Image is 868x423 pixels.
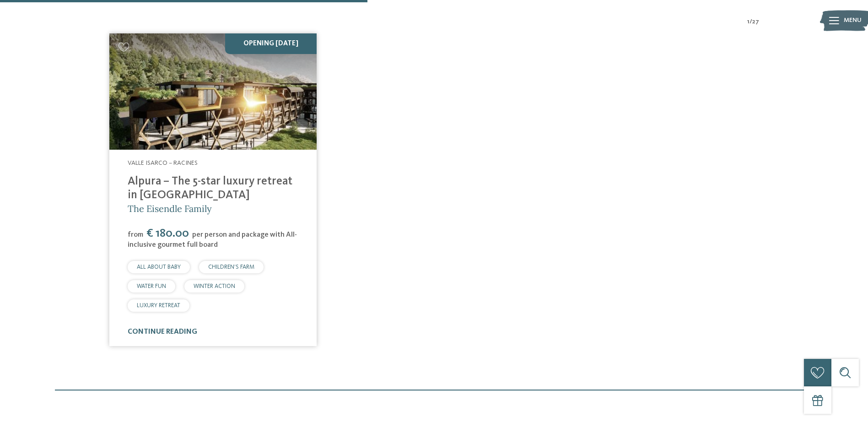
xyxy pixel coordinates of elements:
[747,17,749,27] span: 1
[128,231,297,249] span: per person and package with All-inclusive gourmet full board
[128,160,198,166] span: Valle Isarco – Racines
[137,264,181,270] span: ALL ABOUT BABY
[137,303,180,309] span: LUXURY RETREAT
[137,283,166,289] span: WATER FUN
[109,33,317,150] img: Looking for family hotels? Find the best ones here!
[194,283,235,289] span: WINTER ACTION
[144,228,191,239] span: € 180.00
[752,17,759,27] span: 27
[208,264,254,270] span: CHILDREN’S FARM
[128,176,292,201] a: Alpura – The 5-star luxury retreat in [GEOGRAPHIC_DATA]
[128,231,143,239] span: from
[128,203,212,214] span: The Eisendle Family
[128,328,197,336] a: continue reading
[749,17,752,27] span: /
